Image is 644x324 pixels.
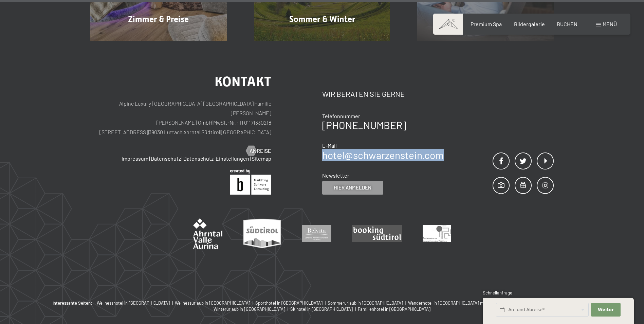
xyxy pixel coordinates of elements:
span: Weiter [598,307,614,313]
a: Sitemap [252,155,271,162]
p: Alpine Luxury [GEOGRAPHIC_DATA] [GEOGRAPHIC_DATA] Familie [PERSON_NAME] [PERSON_NAME] GmbH MwSt.-... [90,99,271,137]
a: Datenschutz-Einstellungen [183,155,249,162]
a: Sommerurlaub in [GEOGRAPHIC_DATA] | [328,300,408,306]
a: Premium Spa [471,21,502,27]
span: | [404,300,408,306]
a: Anreise [246,147,271,155]
span: | [324,300,328,306]
b: Interessante Seiten: [53,300,92,306]
a: [PHONE_NUMBER] [322,119,406,131]
a: Impressum [122,155,148,162]
span: | [213,119,213,126]
span: | [250,155,251,162]
a: Wanderhotel in [GEOGRAPHIC_DATA] mit 4 Sternen | [408,300,512,306]
span: Zimmer & Preise [128,14,189,24]
span: Menü [603,21,617,27]
span: | [354,306,358,312]
a: Bildergalerie [514,21,545,27]
span: Wellnesshotel in [GEOGRAPHIC_DATA] [97,300,170,306]
span: E-Mail [322,142,337,149]
span: Sporthotel in [GEOGRAPHIC_DATA] [255,300,323,306]
span: | [286,306,290,312]
span: Wanderhotel in [GEOGRAPHIC_DATA] mit 4 Sternen [408,300,507,306]
a: Datenschutz [151,155,181,162]
a: BUCHEN [557,21,577,27]
span: | [182,155,183,162]
span: Telefonnummer [322,113,360,119]
a: Skihotel in [GEOGRAPHIC_DATA] | [290,306,358,312]
span: Wellnessurlaub in [GEOGRAPHIC_DATA] [175,300,250,306]
a: Wellnessurlaub in [GEOGRAPHIC_DATA] | [175,300,255,306]
span: | [220,129,221,135]
span: Sommerurlaub in [GEOGRAPHIC_DATA] [328,300,403,306]
span: Hier anmelden [334,184,371,191]
span: | [254,100,254,107]
span: Winterurlaub in [GEOGRAPHIC_DATA] [214,306,285,312]
span: | [251,300,255,306]
span: | [183,129,183,135]
span: Wir beraten Sie gerne [322,89,405,98]
span: Skihotel in [GEOGRAPHIC_DATA] [290,306,353,312]
span: Schnellanfrage [483,290,512,295]
span: Anreise [250,147,271,155]
a: Sporthotel in [GEOGRAPHIC_DATA] | [255,300,328,306]
a: Wellnesshotel in [GEOGRAPHIC_DATA] | [97,300,175,306]
span: | [149,155,150,162]
span: | [171,300,175,306]
span: | [148,129,149,135]
button: Weiter [591,303,620,317]
a: hotel@schwarzenstein.com [322,149,444,161]
span: Newsletter [322,172,349,179]
img: Brandnamic GmbH | Leading Hospitality Solutions [230,169,271,195]
a: Winterurlaub in [GEOGRAPHIC_DATA] | [214,306,290,312]
a: Familienhotel in [GEOGRAPHIC_DATA] [358,306,430,312]
span: | [201,129,201,135]
span: Kontakt [215,74,271,90]
span: Familienhotel in [GEOGRAPHIC_DATA] [358,306,430,312]
span: Sommer & Winter [289,14,355,24]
